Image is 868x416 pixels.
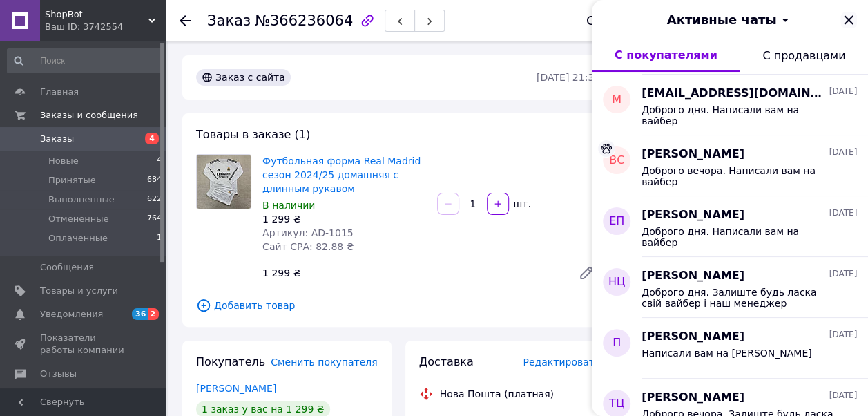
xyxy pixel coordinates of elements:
span: Доброго дня. Залиште будь ласка свій вайбер і наш менеджер напишить вам і детально проконсультує ... [642,287,838,309]
span: [DATE] [829,390,857,401]
button: НЦ[PERSON_NAME][DATE]Доброго дня. Залиште будь ласка свій вайбер і наш менеджер напишить вам і де... [592,257,868,318]
span: В наличии [262,200,315,211]
span: Выполненные [48,193,115,206]
span: №366236064 [255,12,353,29]
a: Редактировать [572,259,600,287]
span: Сайт СРА: 82.88 ₴ [262,241,354,252]
span: [DATE] [829,207,857,219]
span: Доброго дня. Написали вам на вайбер [642,104,838,126]
span: С продавцами [762,49,845,62]
span: ВС [609,153,624,169]
span: [PERSON_NAME] [642,329,744,345]
span: ShopBot [45,8,148,21]
button: Активные чаты [630,11,829,29]
span: Заказ [207,12,251,29]
button: П[PERSON_NAME][DATE]Написали вам на [PERSON_NAME] [592,318,868,379]
span: [DATE] [829,86,857,97]
span: m [612,92,621,108]
span: Показатели работы компании [40,332,128,357]
button: С покупателями [592,39,740,72]
span: Артикул: AD-1015 [262,227,354,238]
span: Доставка [419,355,474,368]
span: Доброго вечора. Написали вам на вайбер [642,165,838,187]
span: Активные чаты [667,11,777,29]
span: 2 [148,308,159,320]
span: Сообщения [40,261,94,274]
span: Отмененные [48,213,108,225]
span: 36 [132,308,148,320]
div: 1 299 ₴ [257,263,567,283]
span: Главная [40,86,79,98]
span: Уведомления [40,308,103,321]
span: Заказы и сообщения [40,109,138,122]
time: [DATE] 21:31 [537,72,600,83]
button: ЕП[PERSON_NAME][DATE]Доброго дня. Написали вам на вайбер [592,196,868,257]
span: 4 [145,133,159,144]
a: [PERSON_NAME] [196,383,276,394]
div: Заказ с сайта [196,69,291,86]
span: ЕП [609,214,624,229]
span: Товары в заказе (1) [196,128,310,141]
span: 1 [157,232,162,245]
span: Заказы [40,133,74,145]
span: Редактировать [523,357,600,368]
div: Статус заказа [586,14,679,28]
div: шт. [510,197,532,211]
span: Принятые [48,174,96,187]
span: Покупатель [196,355,265,368]
div: Нова Пошта (платная) [436,387,557,401]
div: 1 299 ₴ [262,212,426,226]
span: [EMAIL_ADDRESS][DOMAIN_NAME] [642,86,826,102]
span: [PERSON_NAME] [642,268,744,284]
span: [PERSON_NAME] [642,207,744,223]
img: Футбольная форма Real Madrid сезон 2024/25 домашняя с длинным рукавом [197,155,251,209]
span: Написали вам на [PERSON_NAME] [642,348,811,359]
div: Вернуться назад [180,14,191,28]
span: [DATE] [829,329,857,341]
span: Товары и услуги [40,285,118,297]
button: ВС[PERSON_NAME][DATE]Доброго вечора. Написали вам на вайбер [592,135,868,196]
span: Сменить покупателя [271,357,377,368]
span: П [613,335,621,351]
span: ТЦ [609,396,624,412]
span: [DATE] [829,146,857,158]
span: Оплаченные [48,232,108,245]
span: Отзывы [40,368,77,380]
span: [DATE] [829,268,857,280]
span: 684 [147,174,162,187]
button: С продавцами [740,39,868,72]
span: Доброго дня. Написали вам на вайбер [642,226,838,248]
span: Добавить товар [196,298,600,313]
span: 622 [147,193,162,206]
span: 4 [157,155,162,167]
span: Новые [48,155,79,167]
span: С покупателями [615,48,717,62]
span: [PERSON_NAME] [642,146,744,162]
span: НЦ [608,274,625,290]
button: Закрыть [840,12,857,28]
button: m[EMAIL_ADDRESS][DOMAIN_NAME][DATE]Доброго дня. Написали вам на вайбер [592,75,868,135]
input: Поиск [7,48,163,73]
span: [PERSON_NAME] [642,390,744,406]
div: Ваш ID: 3742554 [45,21,166,33]
span: 764 [147,213,162,225]
a: Футбольная форма Real Madrid сезон 2024/25 домашняя с длинным рукавом [262,155,421,194]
